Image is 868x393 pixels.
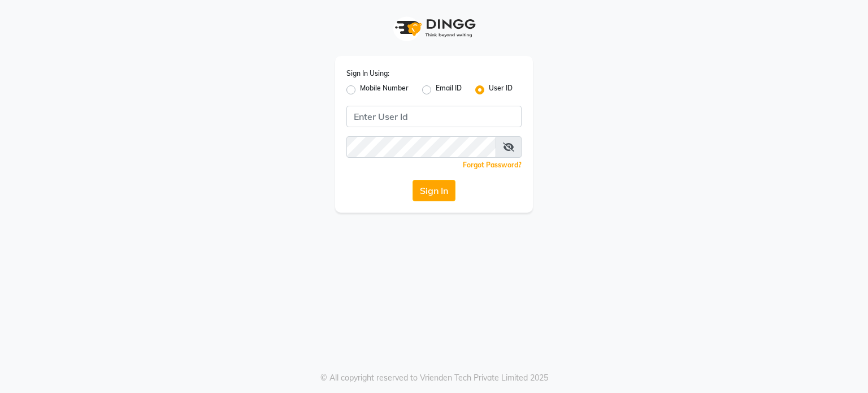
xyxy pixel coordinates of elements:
[489,83,513,97] label: User ID
[413,180,455,201] button: Sign In
[389,11,479,45] img: logo1.svg
[346,68,389,79] label: Sign In Using:
[360,83,409,97] label: Mobile Number
[346,106,522,127] input: Username
[463,161,522,169] a: Forgot Password?
[346,136,496,158] input: Username
[436,83,462,97] label: Email ID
